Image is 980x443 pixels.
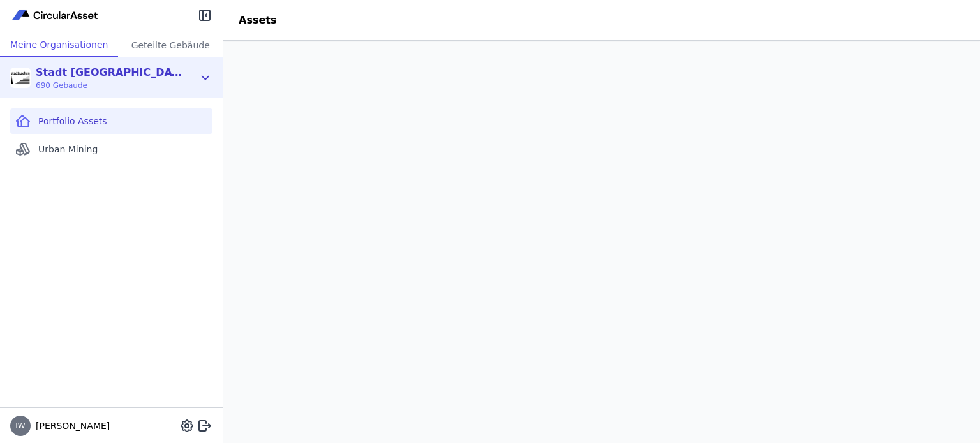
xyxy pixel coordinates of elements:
[10,68,31,88] img: Stadt Aachen Gebäudemanagement
[10,8,101,23] img: Concular
[223,41,980,443] iframe: retool
[36,65,182,80] div: Stadt [GEOGRAPHIC_DATA] Gebäudemanagement
[38,115,107,127] span: Portfolio Assets
[36,80,182,91] span: 690 Gebäude
[31,419,110,432] span: [PERSON_NAME]
[118,33,223,57] div: Geteilte Gebäude
[38,143,98,156] span: Urban Mining
[15,422,25,430] span: IW
[223,13,292,28] div: Assets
